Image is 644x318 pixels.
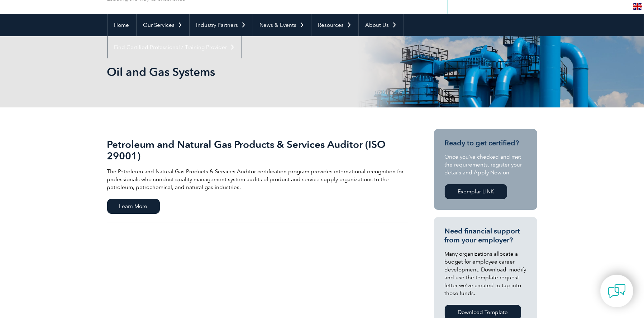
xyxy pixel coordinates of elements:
h3: Ready to get certified? [445,139,526,148]
a: Resources [311,14,358,36]
img: en [633,3,642,10]
a: Petroleum and Natural Gas Products & Services Auditor (ISO 29001) The Petroleum and Natural Gas P... [107,129,408,223]
a: Home [108,14,136,36]
a: Industry Partners [190,14,253,36]
p: Many organizations allocate a budget for employee career development. Download, modify and use th... [445,250,526,297]
a: Find Certified Professional / Training Provider [108,36,242,58]
h1: Oil and Gas Systems [107,65,382,79]
p: The Petroleum and Natural Gas Products & Services Auditor certification program provides internat... [107,168,408,191]
img: contact-chat.png [608,282,626,300]
h2: Petroleum and Natural Gas Products & Services Auditor (ISO 29001) [107,139,408,162]
a: Exemplar LINK [445,184,507,199]
a: About Us [359,14,404,36]
h3: Need financial support from your employer? [445,227,526,245]
a: News & Events [253,14,311,36]
p: Once you’ve checked and met the requirements, register your details and Apply Now on [445,153,526,177]
span: Learn More [107,199,160,214]
a: Our Services [137,14,189,36]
